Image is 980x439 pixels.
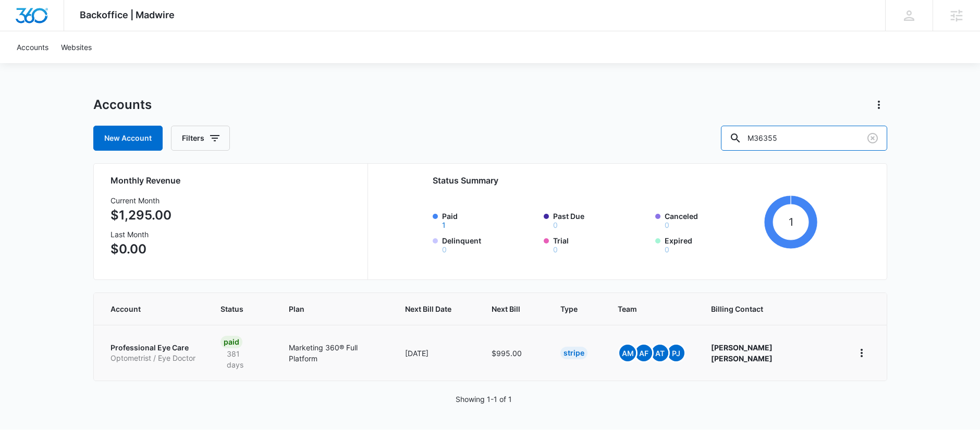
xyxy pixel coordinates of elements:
[665,211,761,229] label: Canceled
[442,211,538,229] label: Paid
[668,345,684,361] span: PJ
[560,303,578,314] span: Type
[111,229,171,240] h3: Last Month
[635,345,652,361] span: AF
[442,222,446,229] button: Paid
[10,31,55,63] a: Accounts
[721,126,887,151] input: Search
[405,303,451,314] span: Next Bill Date
[111,195,171,206] h3: Current Month
[171,126,230,151] button: Filters
[111,206,171,225] p: $1,295.00
[871,96,887,113] button: Actions
[111,303,180,314] span: Account
[55,31,98,63] a: Websites
[111,240,171,259] p: $0.00
[619,345,636,361] span: AM
[220,303,249,314] span: Status
[80,9,175,20] span: Backoffice | Madwire
[289,342,380,364] p: Marketing 360® Full Platform
[479,325,548,381] td: $995.00
[789,215,793,228] tspan: 1
[93,97,152,113] h1: Accounts
[553,211,649,229] label: Past Due
[665,235,761,253] label: Expired
[433,174,818,187] h2: Status Summary
[111,343,195,353] p: Professional Eye Care
[220,348,264,370] p: 381 days
[711,343,773,363] strong: [PERSON_NAME] [PERSON_NAME]
[220,336,242,348] div: Paid
[492,303,520,314] span: Next Bill
[111,174,355,187] h2: Monthly Revenue
[652,345,668,361] span: AT
[93,126,163,151] a: New Account
[864,130,881,147] button: Clear
[393,325,479,381] td: [DATE]
[111,353,195,363] p: Optometrist / Eye Doctor
[618,303,671,314] span: Team
[111,343,195,363] a: Professional Eye CareOptometrist / Eye Doctor
[553,235,649,253] label: Trial
[711,303,828,314] span: Billing Contact
[853,345,870,361] button: home
[289,303,380,314] span: Plan
[456,394,512,405] p: Showing 1-1 of 1
[560,347,587,359] div: Stripe
[442,235,538,253] label: Delinquent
